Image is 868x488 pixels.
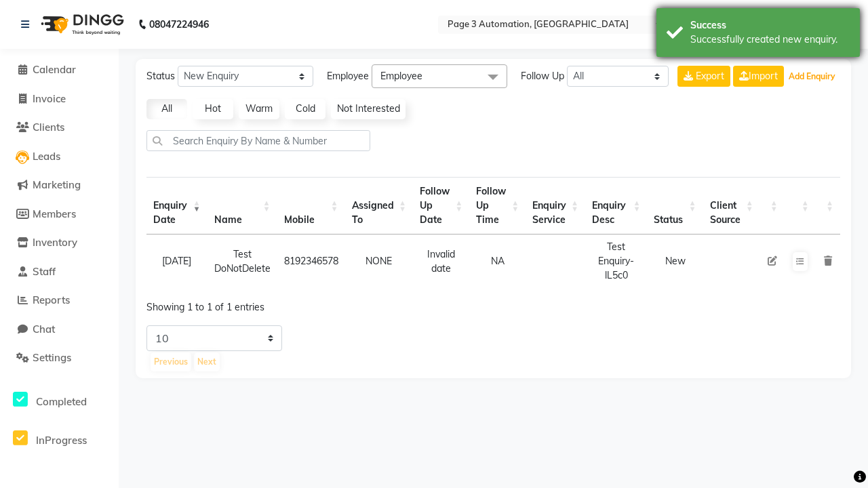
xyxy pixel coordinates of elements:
div: Successfully created new enquiry. [690,33,850,47]
th: : activate to sort column ascending [785,177,816,235]
span: Leads [33,150,60,163]
span: Reports [33,293,70,306]
button: Add Enquiry [785,67,839,86]
th: Client Source: activate to sort column ascending [703,177,760,235]
a: Inventory [3,235,115,251]
span: InProgress [36,434,87,447]
a: Clients [3,120,115,136]
span: Marketing [33,178,81,191]
th: : activate to sort column ascending [816,177,840,235]
input: Search Enquiry By Name & Number [146,130,370,151]
span: Inventory [33,236,77,249]
a: Import [733,66,784,87]
th: Follow Up Time : activate to sort column ascending [469,177,526,235]
span: Export [696,70,724,82]
td: 8192346578 [277,235,345,288]
span: Employee [380,70,422,82]
a: Leads [3,149,115,165]
th: Mobile : activate to sort column ascending [277,177,345,235]
a: Cold [285,99,325,119]
a: Members [3,207,115,222]
a: Staff [3,264,115,280]
span: Settings [33,351,71,364]
span: Status [146,69,175,83]
td: [DATE] [146,235,208,288]
a: Invoice [3,91,115,107]
div: Showing 1 to 1 of 1 entries [146,292,424,314]
th: : activate to sort column ascending [760,177,785,235]
td: Test DoNotDelete [208,235,277,288]
span: Employee [327,69,369,83]
td: New [647,235,703,288]
span: Invoice [33,92,66,105]
th: Follow Up Date: activate to sort column ascending [413,177,469,235]
th: Enquiry Date: activate to sort column ascending [146,177,208,235]
a: All [146,99,187,119]
th: Enquiry Service : activate to sort column ascending [526,177,585,235]
img: logo [35,5,127,43]
a: Warm [239,99,279,119]
a: Hot [193,99,233,119]
span: Follow Up [521,69,564,83]
a: Reports [3,293,115,308]
span: Chat [33,323,55,335]
span: Staff [33,265,56,278]
span: Members [33,207,76,220]
a: Not Interested [331,99,406,119]
div: Test Enquiry-lL5c0 [592,240,640,283]
span: Completed [36,395,87,408]
a: Marketing [3,178,115,193]
button: Previous [151,352,191,371]
button: Next [194,352,220,371]
a: Chat [3,322,115,338]
th: Status: activate to sort column ascending [647,177,703,235]
a: Calendar [3,62,115,78]
a: Settings [3,350,115,366]
button: Export [677,66,730,87]
td: Invalid date [413,235,469,288]
th: Name: activate to sort column ascending [208,177,277,235]
td: NONE [345,235,413,288]
td: NA [469,235,526,288]
span: Calendar [33,63,76,76]
b: 08047224946 [149,5,209,43]
th: Assigned To : activate to sort column ascending [345,177,413,235]
th: Enquiry Desc: activate to sort column ascending [585,177,647,235]
span: Clients [33,121,64,134]
div: Success [690,18,850,33]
